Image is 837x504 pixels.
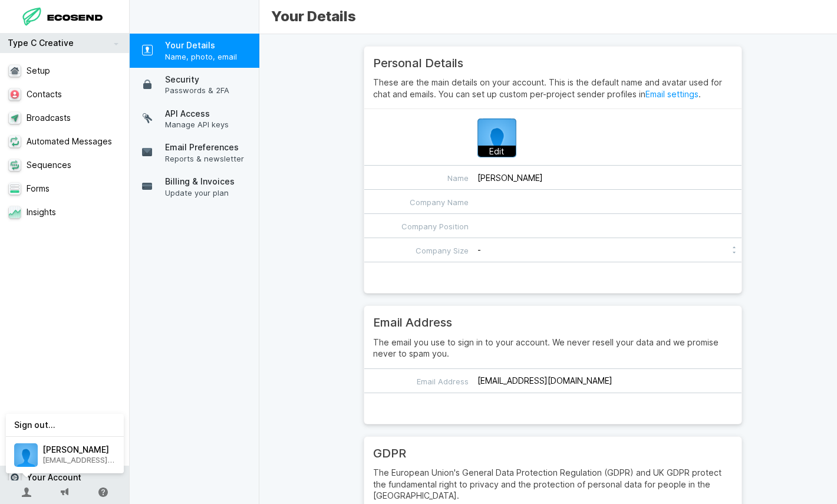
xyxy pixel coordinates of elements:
[165,85,262,95] span: Passwords & 2FA
[14,443,38,467] img: be493083dcb56aa0a48ddf5dd84027e0
[165,108,262,120] span: API Access
[364,214,742,238] input: Company Position
[478,146,516,157] p: Edit
[373,337,733,360] p: The email you use to sign in to your account. We never resell your data and we promise never to s...
[364,369,742,393] input: Email Address
[373,315,733,330] h2: Email Address
[165,39,262,51] span: Your Details
[477,238,742,262] select: Company Size
[373,446,733,460] h2: GDPR
[165,153,262,164] span: Reports & newsletter
[165,141,262,153] span: Email Preferences
[165,187,262,198] span: Update your plan
[265,7,362,26] span: Your Details
[42,445,116,454] span: [PERSON_NAME]
[165,119,262,130] span: Manage API keys
[130,34,268,68] a: Your DetailsName, photo, email
[373,467,733,502] p: The European Union's General Data Protection Regulation (GDPR) and UK GDPR protect the fundamenta...
[42,456,116,465] span: [EMAIL_ADDRESS][DOMAIN_NAME]
[373,56,733,70] h2: Personal Details
[6,437,124,473] a: [PERSON_NAME][EMAIL_ADDRESS][DOMAIN_NAME]
[130,102,268,136] a: API AccessManage API keys
[165,51,262,62] span: Name, photo, email
[645,89,698,99] a: Email settings
[165,74,262,85] span: Security
[165,176,262,187] span: Billing & Invoices
[364,166,742,189] input: Name
[130,68,268,102] a: SecurityPasswords & 2FA
[130,136,268,170] a: Email PreferencesReports & newsletter
[6,414,124,436] a: Sign out…
[373,77,733,100] p: These are the main details on your account. This is the default name and avatar used for chat and...
[364,190,742,213] input: Company Name
[130,170,268,204] a: Billing & InvoicesUpdate your plan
